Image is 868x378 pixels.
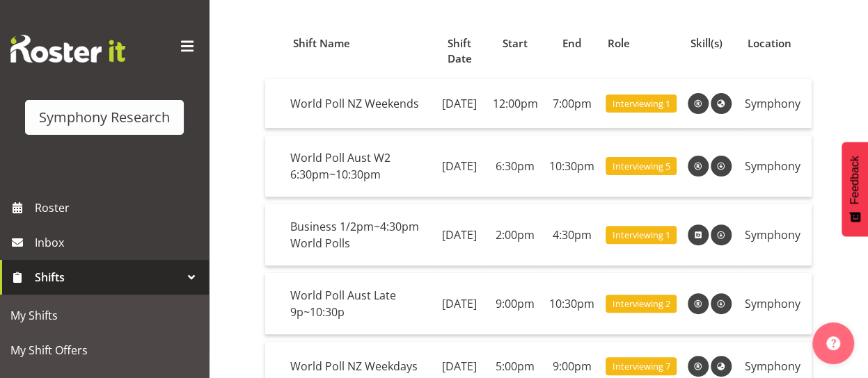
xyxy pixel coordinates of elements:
span: Feedback [849,156,861,204]
button: Feedback - Show survey [842,142,868,236]
span: Interviewing 5 [612,160,670,173]
td: 10:30pm [544,135,600,197]
div: Shift Name [292,35,424,51]
td: World Poll NZ Weekends [285,79,432,129]
span: My Shift Offers [10,340,198,361]
td: 10:30pm [544,273,600,335]
a: My Shifts [3,298,205,333]
img: help-xxl-2.png [826,336,840,350]
td: [DATE] [432,204,487,266]
td: 9:00pm [487,273,544,335]
td: Symphony [739,79,812,129]
td: Symphony [739,135,812,197]
td: 7:00pm [544,79,600,129]
div: Skill(s) [690,35,731,51]
td: Symphony [739,273,812,335]
a: My Shift Offers [3,333,205,368]
span: Inbox [35,232,202,253]
td: [DATE] [432,273,487,335]
td: Business 1/2pm~4:30pm World Polls [285,204,432,266]
span: Interviewing 1 [612,229,670,242]
div: Location [747,35,803,51]
td: [DATE] [432,135,487,197]
div: Start [495,35,535,51]
div: Shift Date [440,35,479,67]
td: Symphony [739,204,812,266]
td: 6:30pm [487,135,544,197]
span: My Shifts [10,305,198,326]
td: [DATE] [432,79,487,129]
td: World Poll Aust Late 9p~10:30p [285,273,432,335]
span: Interviewing 1 [612,97,670,110]
td: 4:30pm [544,204,600,266]
span: Roster [35,197,202,218]
img: Rosterit website logo [10,35,125,63]
div: End [551,35,592,51]
span: Shifts [35,267,181,288]
td: 2:00pm [487,204,544,266]
td: World Poll Aust W2 6:30pm~10:30pm [285,135,432,197]
td: 12:00pm [487,79,544,129]
span: Interviewing 2 [612,297,670,311]
div: Role [608,35,674,51]
span: Interviewing 7 [612,360,670,373]
div: Symphony Research [39,107,170,128]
